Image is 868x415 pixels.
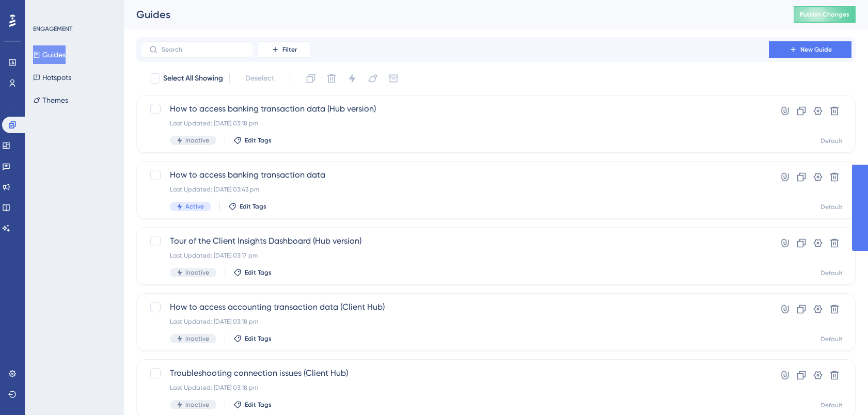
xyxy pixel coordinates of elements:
button: Edit Tags [228,202,266,211]
button: Edit Tags [233,334,272,343]
button: Edit Tags [233,268,272,277]
span: Tour of the Client Insights Dashboard (Hub version) [170,235,739,247]
button: Hotspots [33,68,71,87]
span: Edit Tags [245,334,272,343]
button: New Guide [769,41,851,58]
span: Publish Changes [800,10,849,19]
span: How to access accounting transaction data (Client Hub) [170,301,739,313]
iframe: UserGuiding AI Assistant Launcher [825,374,856,405]
span: Select All Showing [163,72,223,85]
input: Search [162,46,245,53]
button: Guides [33,45,66,64]
span: How to access banking transaction data (Hub version) [170,103,739,115]
div: Last Updated: [DATE] 03:43 pm [170,185,739,194]
span: Edit Tags [245,136,272,145]
span: New Guide [800,45,832,54]
div: Default [820,203,843,211]
span: Inactive [185,136,209,145]
div: Default [820,401,843,409]
div: Guides [136,7,768,22]
span: Deselect [245,72,274,85]
div: Last Updated: [DATE] 03:18 pm [170,317,739,326]
button: Edit Tags [233,401,272,409]
span: Inactive [185,401,209,409]
span: Troubleshooting connection issues (Client Hub) [170,367,739,379]
span: Active [185,202,204,211]
div: Last Updated: [DATE] 03:17 pm [170,251,739,260]
span: Filter [282,45,297,54]
span: How to access banking transaction data [170,169,739,181]
div: Default [820,269,843,277]
button: Edit Tags [233,136,272,145]
span: Edit Tags [245,401,272,409]
span: Inactive [185,334,209,343]
div: ENGAGEMENT [33,25,72,33]
div: Last Updated: [DATE] 03:18 pm [170,384,739,392]
span: Edit Tags [245,268,272,277]
span: Edit Tags [240,202,266,211]
span: Inactive [185,268,209,277]
button: Themes [33,91,68,109]
div: Default [820,137,843,145]
div: Last Updated: [DATE] 03:18 pm [170,119,739,127]
button: Filter [258,41,310,58]
div: Default [820,335,843,343]
button: Publish Changes [794,6,856,23]
button: Deselect [236,69,283,88]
